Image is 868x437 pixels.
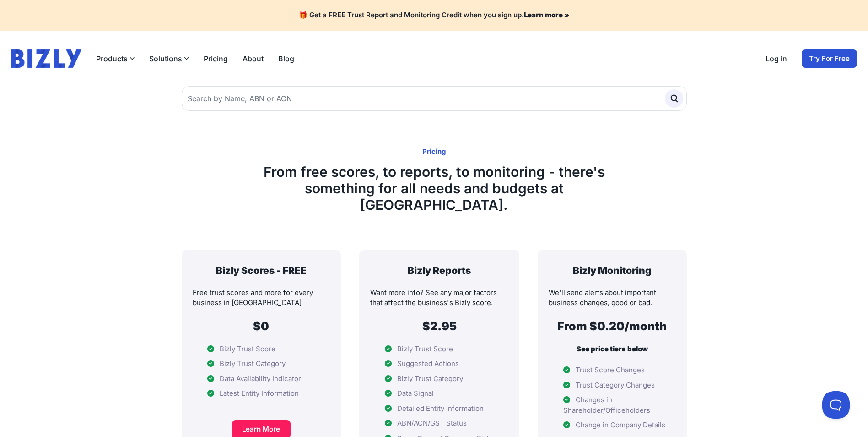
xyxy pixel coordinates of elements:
li: Latest Entity Information [193,388,330,399]
h1: From free scores, to reports, to monitoring - there's something for all needs and budgets at [GEO... [229,164,639,213]
li: Trust Score Changes [549,365,675,376]
button: Products [96,53,135,64]
p: Free trust scores and more for every business in [GEOGRAPHIC_DATA] [193,288,330,308]
li: Changes in Shareholder/Officeholders [549,395,675,415]
button: Solutions [149,53,189,64]
li: Trust Category Changes [549,380,675,391]
a: Try For Free [802,49,857,68]
li: Change in Company Details [549,420,675,431]
h2: From $0.20/month [549,319,675,333]
h3: Bizly Scores - FREE [193,264,330,277]
a: About [243,53,264,64]
p: Want more info? See any major factors that affect the business's Bizly score. [370,288,508,308]
input: Search by Name, ABN or ACN [182,86,687,111]
li: Bizly Trust Score [370,344,508,355]
h3: Bizly Reports [370,264,508,277]
a: Log in [766,53,787,64]
li: Bizly Trust Score [193,344,330,355]
a: Learn more » [524,11,569,19]
li: Bizly Trust Category [193,359,330,369]
a: Blog [278,53,294,64]
li: Data Availability Indicator [193,374,330,384]
h3: Bizly Monitoring [549,264,675,277]
li: Suggested Actions [370,359,508,369]
h2: $0 [193,319,330,333]
p: We'll send alerts about important business changes, good or bad. [549,288,675,308]
a: Pricing [204,53,228,64]
iframe: Toggle Customer Support [822,391,850,419]
p: See price tiers below [549,344,675,355]
h2: $2.95 [370,319,508,333]
h4: 🎁 Get a FREE Trust Report and Monitoring Credit when you sign up. [11,11,857,20]
li: ABN/ACN/GST Status [370,418,508,429]
li: Detailed Entity Information [370,404,508,414]
li: Data Signal [370,388,508,399]
li: Bizly Trust Category [370,374,508,384]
